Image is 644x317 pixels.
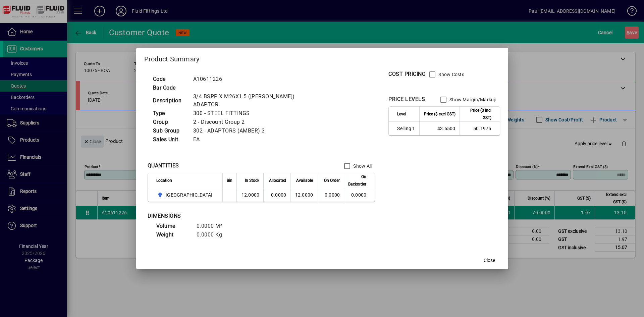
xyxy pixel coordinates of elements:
[484,257,495,264] span: Close
[190,118,312,126] td: 2 - Discount Group 2
[325,192,340,198] span: 0.0000
[156,191,215,199] span: AUCKLAND
[263,188,290,202] td: 0.0000
[437,71,464,78] label: Show Costs
[150,109,190,118] td: Type
[193,222,233,230] td: 0.0000 M³
[245,177,259,184] span: In Stock
[296,177,313,184] span: Available
[397,110,406,118] span: Level
[148,162,179,170] div: QUANTITIES
[150,92,190,109] td: Description
[190,135,312,144] td: EA
[269,177,286,184] span: Allocated
[150,126,190,135] td: Sub Group
[448,96,497,103] label: Show Margin/Markup
[460,122,500,135] td: 50.1975
[424,110,455,118] span: Price ($ excl GST)
[153,230,193,239] td: Weight
[479,254,500,266] button: Close
[464,107,491,121] span: Price ($ incl GST)
[290,188,317,202] td: 12.0000
[388,95,425,103] div: PRICE LEVELS
[148,212,315,220] div: DIMENSIONS
[352,163,372,169] label: Show All
[419,122,460,135] td: 43.6500
[153,222,193,230] td: Volume
[190,92,312,109] td: 3/4 BSPP X M26X1.5 ([PERSON_NAME]) ADAPTOR
[190,109,312,118] td: 300 - STEEL FITTINGS
[348,173,366,188] span: On Backorder
[156,177,172,184] span: Location
[190,126,312,135] td: 302 - ADAPTORS (AMBER) 3
[397,125,415,132] span: Selling 1
[166,192,212,198] span: [GEOGRAPHIC_DATA]
[236,188,263,202] td: 12.0000
[150,75,190,84] td: Code
[324,177,340,184] span: On Order
[227,177,232,184] span: Bin
[193,230,233,239] td: 0.0000 Kg
[150,84,190,92] td: Bar Code
[150,118,190,126] td: Group
[388,70,426,78] div: COST PRICING
[150,135,190,144] td: Sales Unit
[344,188,375,202] td: 0.0000
[136,48,508,67] h2: Product Summary
[190,75,312,84] td: A10611226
